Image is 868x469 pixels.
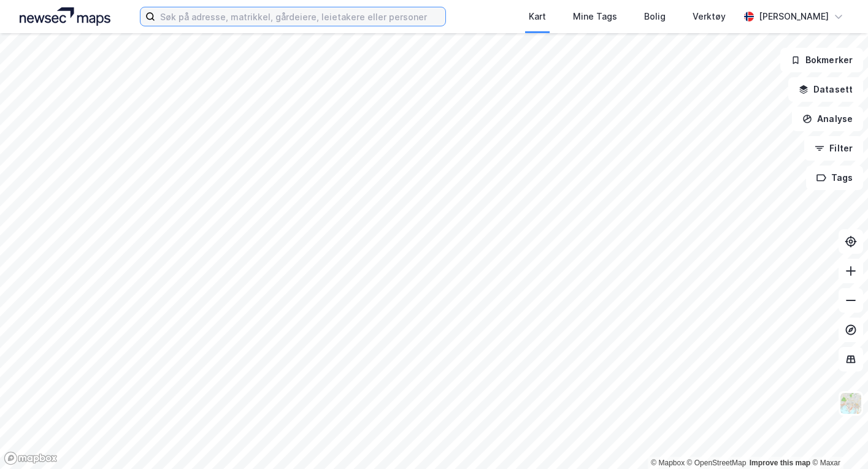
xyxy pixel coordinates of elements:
[693,9,726,24] div: Verktøy
[807,410,868,469] iframe: Chat Widget
[529,9,546,24] div: Kart
[20,7,110,26] img: logo.a4113a55bc3d86da70a041830d287a7e.svg
[644,9,666,24] div: Bolig
[573,9,617,24] div: Mine Tags
[759,9,829,24] div: [PERSON_NAME]
[155,7,445,26] input: Søk på adresse, matrikkel, gårdeiere, leietakere eller personer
